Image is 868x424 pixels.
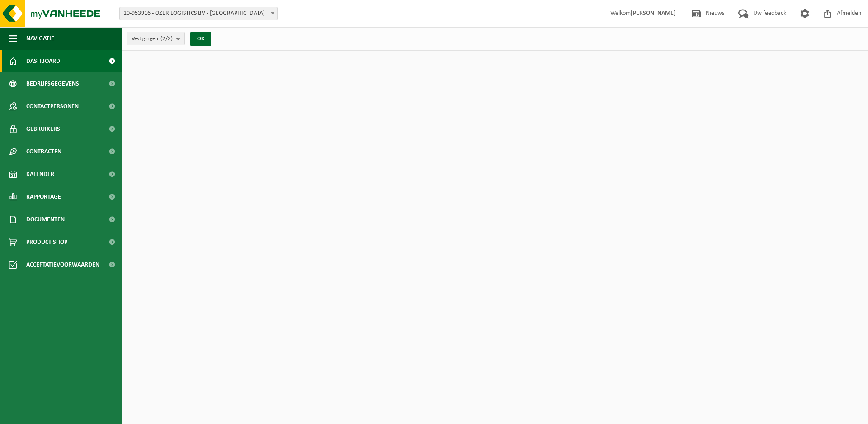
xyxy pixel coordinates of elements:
span: Contactpersonen [26,95,79,118]
button: Vestigingen(2/2) [127,32,185,45]
span: Dashboard [26,50,60,72]
span: 10-953916 - OZER LOGISTICS BV - ROTTERDAM [119,7,278,20]
span: Gebruikers [26,118,60,140]
span: Rapportage [26,186,61,208]
span: Acceptatievoorwaarden [26,253,99,276]
span: Vestigingen [132,32,173,46]
span: Kalender [26,163,54,186]
span: Bedrijfsgegevens [26,72,79,95]
span: 10-953916 - OZER LOGISTICS BV - ROTTERDAM [120,7,277,20]
span: Documenten [26,208,65,231]
button: OK [190,32,211,46]
span: Product Shop [26,231,67,253]
count: (2/2) [160,36,173,42]
span: Navigatie [26,27,54,50]
span: Contracten [26,140,61,163]
strong: [PERSON_NAME] [631,10,676,17]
